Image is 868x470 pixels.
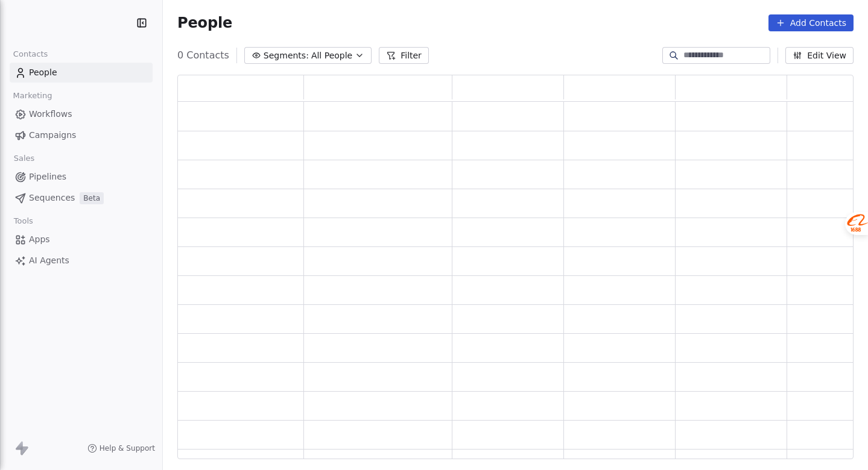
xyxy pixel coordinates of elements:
span: Workflows [29,108,72,121]
a: Campaigns [10,125,153,145]
a: People [10,63,153,83]
a: Help & Support [87,443,155,453]
span: AI Agents [29,254,69,267]
span: 0 Contacts [177,48,229,63]
button: Filter [379,47,429,64]
span: Help & Support [100,443,155,453]
span: All People [311,49,352,62]
span: Segments: [264,49,309,62]
span: People [29,66,57,79]
span: Beta [80,192,104,204]
span: Tools [8,212,38,230]
span: Sales [8,149,40,168]
a: SequencesBeta [10,188,153,208]
a: Apps [10,230,153,249]
span: Pipelines [29,171,66,183]
span: Sequences [29,192,75,204]
span: People [177,14,232,32]
button: Edit View [785,47,854,64]
button: Add Contacts [768,14,854,31]
a: Pipelines [10,167,153,187]
a: AI Agents [10,251,153,271]
span: Marketing [8,87,57,105]
span: Campaigns [29,129,76,142]
span: Contacts [8,45,53,63]
span: Apps [29,233,50,246]
a: Workflows [10,104,153,124]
